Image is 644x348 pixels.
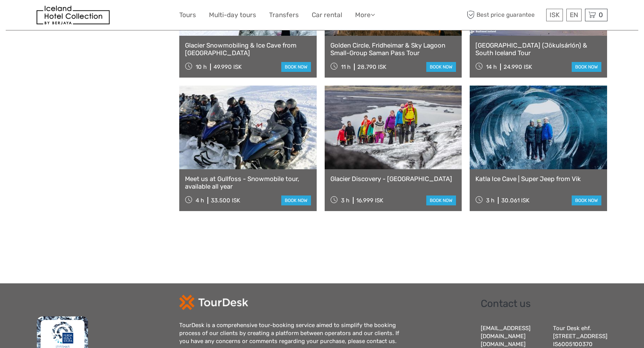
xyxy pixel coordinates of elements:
[426,62,456,72] a: book now
[185,175,311,191] a: Meet us at Gullfoss - Snowmobile tour, available all year
[211,197,240,204] div: 33.500 ISK
[572,195,601,205] a: book now
[356,197,383,204] div: 16.999 ISK
[357,64,386,70] div: 28.790 ISK
[269,10,299,21] a: Transfers
[312,10,342,21] a: Car rental
[426,195,456,205] a: book now
[566,9,582,21] div: EN
[179,321,408,346] div: TourDesk is a comprehensive tour-booking service aimed to simplify the booking process of our cli...
[598,11,604,19] span: 0
[179,295,248,310] img: td-logo-white.png
[37,6,110,24] img: 481-8f989b07-3259-4bb0-90ed-3da368179bdc_logo_small.jpg
[572,62,601,72] a: book now
[501,197,529,204] div: 30.061 ISK
[486,197,494,204] span: 3 h
[341,197,349,204] span: 3 h
[355,10,375,21] a: More
[486,64,497,70] span: 14 h
[179,10,196,21] a: Tours
[481,341,526,348] a: [DOMAIN_NAME]
[214,64,242,70] div: 49.990 ISK
[475,175,601,183] a: Katla Ice Cave | Super Jeep from Vik
[475,41,601,57] a: [GEOGRAPHIC_DATA] (Jökulsárlón) & South Iceland Tour
[465,9,544,21] span: Best price guarantee
[281,62,311,72] a: book now
[185,41,311,57] a: Glacier Snowmobiling & Ice Cave from [GEOGRAPHIC_DATA]
[281,195,311,205] a: book now
[330,41,456,57] a: Golden Circle, Fridheimar & Sky Lagoon Small-Group Saman Pass Tour
[330,175,456,183] a: Glacier Discovery - [GEOGRAPHIC_DATA]
[196,197,204,204] span: 4 h
[196,64,207,70] span: 10 h
[504,64,532,70] div: 24.990 ISK
[481,298,607,310] h2: Contact us
[209,10,256,21] a: Multi-day tours
[341,64,351,70] span: 11 h
[550,11,560,19] span: ISK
